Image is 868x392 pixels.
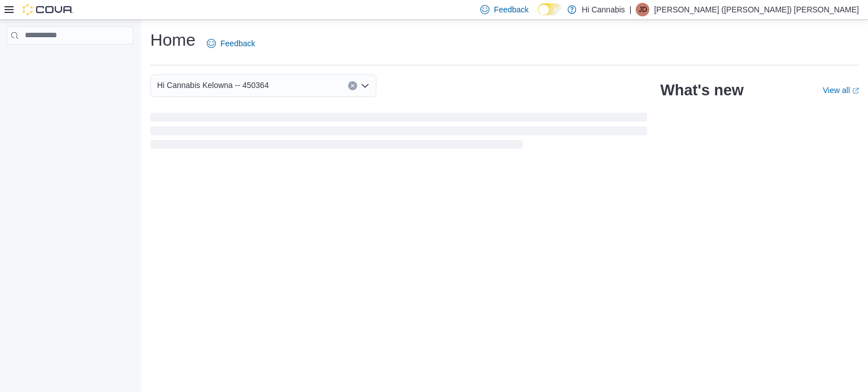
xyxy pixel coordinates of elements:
[654,3,859,16] p: [PERSON_NAME] ([PERSON_NAME]) [PERSON_NAME]
[582,3,625,16] p: Hi Cannabis
[630,3,632,16] p: |
[361,81,370,90] button: Open list of options
[538,3,562,15] input: Dark Mode
[157,78,269,92] span: Hi Cannabis Kelowna -- 450364
[150,115,647,151] span: Loading
[852,87,859,94] svg: External link
[639,3,647,16] span: JD
[494,4,528,15] span: Feedback
[23,4,73,15] img: Cova
[220,38,255,49] span: Feedback
[636,3,649,16] div: Jeff (Dumas) Norodom Chiang
[7,47,133,74] nav: Complex example
[150,29,196,51] h1: Home
[823,86,859,95] a: View allExternal link
[202,32,259,55] a: Feedback
[661,81,744,99] h2: What's new
[348,81,357,90] button: Clear input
